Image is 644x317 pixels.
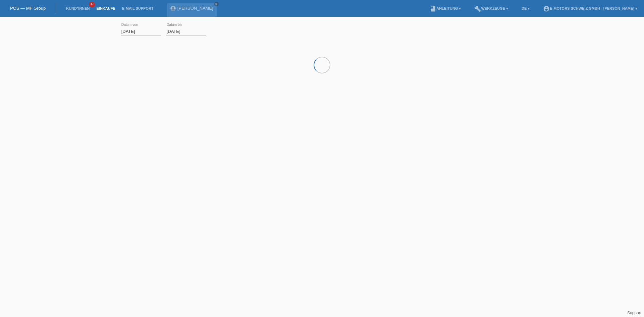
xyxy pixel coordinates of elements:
a: Kund*innen [63,6,93,10]
a: close [214,2,219,6]
a: [PERSON_NAME] [177,6,213,11]
i: account_circle [543,5,550,12]
a: Support [627,311,641,315]
i: close [215,2,218,6]
a: DE ▾ [518,6,533,10]
a: buildWerkzeuge ▾ [471,6,512,10]
a: POS — MF Group [10,6,46,11]
a: bookAnleitung ▾ [426,6,464,10]
a: account_circleE-Motors Schweiz GmbH - [PERSON_NAME] ▾ [540,6,641,10]
span: 37 [89,2,95,7]
i: build [474,5,481,12]
a: Einkäufe [93,6,118,10]
i: book [430,5,436,12]
a: E-Mail Support [119,6,157,10]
